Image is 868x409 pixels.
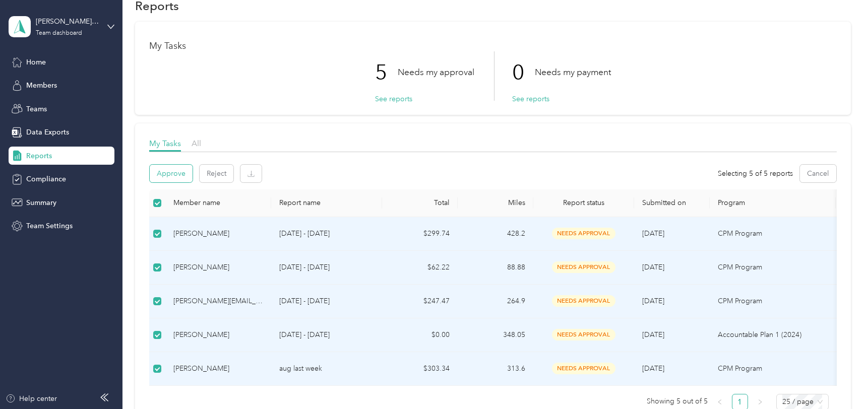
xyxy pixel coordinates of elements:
td: $303.34 [382,352,458,386]
p: [DATE] - [DATE] [279,228,374,239]
span: [DATE] [642,330,664,339]
span: My Tasks [149,139,181,148]
p: Accountable Plan 1 (2024) [718,329,828,340]
td: 88.88 [458,251,533,285]
div: [PERSON_NAME][EMAIL_ADDRESS][DOMAIN_NAME] [173,296,263,307]
span: Reports [26,151,52,161]
h1: Reports [135,1,179,11]
span: Data Exports [26,127,69,138]
th: Member name [165,189,271,217]
div: Member name [173,198,263,207]
button: See reports [512,94,549,104]
td: $62.22 [382,251,458,285]
td: $247.47 [382,285,458,318]
span: Selecting 5 of 5 reports [718,168,793,179]
span: Showing 5 out of 5 [647,394,708,409]
td: 313.6 [458,352,533,386]
td: CPM Program [710,217,836,251]
div: Total [390,198,450,207]
button: Approve [150,165,193,182]
span: right [757,399,763,405]
span: Team Settings [26,221,73,231]
div: [PERSON_NAME] [173,228,263,239]
span: left [717,399,723,405]
p: Needs my payment [535,66,611,79]
span: needs approval [552,295,615,307]
span: [DATE] [642,263,664,271]
button: Help center [6,393,57,404]
div: [PERSON_NAME] [173,363,263,374]
span: needs approval [552,261,615,273]
p: [DATE] - [DATE] [279,296,374,307]
button: Reject [200,165,233,182]
div: [PERSON_NAME]'s Team [36,16,99,27]
span: needs approval [552,329,615,340]
span: [DATE] [642,364,664,373]
p: 0 [512,51,535,94]
td: CPM Program [710,285,836,318]
span: [DATE] [642,297,664,305]
td: CPM Program [710,352,836,386]
span: needs approval [552,228,615,239]
p: [DATE] - [DATE] [279,329,374,340]
td: 264.9 [458,285,533,318]
button: See reports [375,94,412,104]
button: Cancel [800,165,836,182]
span: Teams [26,104,47,114]
h1: My Tasks [149,41,837,51]
div: Miles [466,198,525,207]
div: Team dashboard [36,30,82,36]
th: Report name [271,189,382,217]
td: $299.74 [382,217,458,251]
span: needs approval [552,363,615,374]
td: CPM Program [710,251,836,285]
span: Summary [26,197,56,208]
span: [DATE] [642,229,664,238]
p: [DATE] - [DATE] [279,262,374,273]
p: aug last week [279,363,374,374]
span: Home [26,57,46,67]
p: CPM Program [718,262,828,273]
td: Accountable Plan 1 (2024) [710,318,836,352]
p: CPM Program [718,228,828,239]
span: Report status [541,198,626,207]
td: $0.00 [382,318,458,352]
span: Members [26,80,57,91]
div: [PERSON_NAME] [173,262,263,273]
td: 348.05 [458,318,533,352]
th: Submitted on [634,189,710,217]
span: All [192,139,201,148]
td: 428.2 [458,217,533,251]
p: CPM Program [718,296,828,307]
div: [PERSON_NAME] [173,329,263,340]
p: CPM Program [718,363,828,374]
th: Program [710,189,836,217]
iframe: Everlance-gr Chat Button Frame [812,353,868,409]
p: 5 [375,51,398,94]
span: Compliance [26,174,66,184]
p: Needs my approval [398,66,474,79]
